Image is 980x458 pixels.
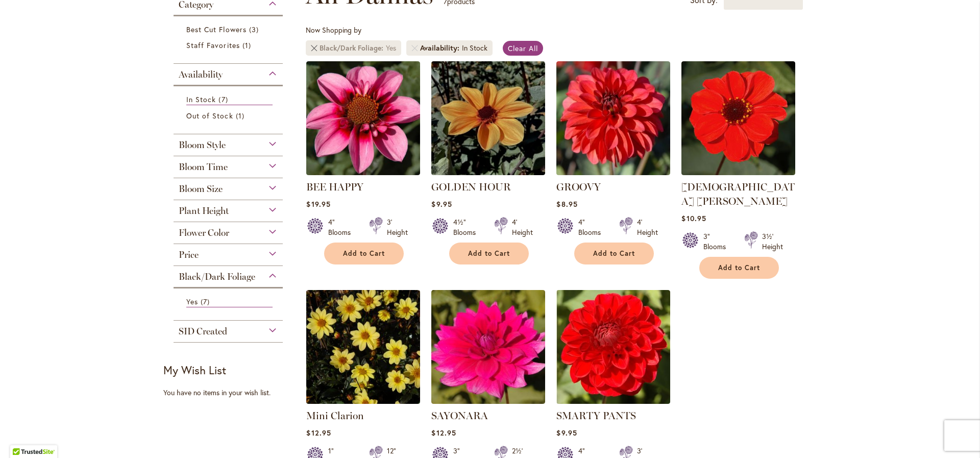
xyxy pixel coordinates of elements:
button: Add to Cart [574,243,654,264]
a: Remove Black/Dark Foliage Yes [311,45,317,51]
span: 1 [236,110,247,121]
img: SMARTY PANTS [556,290,670,404]
a: Yes 7 [186,296,273,307]
span: 3 [249,24,261,35]
span: Add to Cart [718,263,760,272]
img: Golden Hour [431,61,545,175]
a: GOLDEN HOUR [431,181,511,193]
img: BEE HAPPY [306,61,420,175]
span: 7 [218,94,230,105]
a: Remove Availability In Stock [411,45,418,51]
a: SMARTY PANTS [556,396,670,406]
a: JAPANESE BISHOP [681,167,795,177]
a: SAYONARA [431,409,488,422]
div: 4' Height [637,217,658,237]
span: Staff Favorites [186,40,240,50]
a: BEE HAPPY [306,167,420,177]
span: $10.95 [681,213,706,223]
div: You have no items in your wish list. [163,388,300,398]
a: Staff Favorites [186,40,273,51]
span: Bloom Time [179,161,228,173]
span: Flower Color [179,227,229,238]
a: SAYONARA [431,396,545,406]
a: [DEMOGRAPHIC_DATA] [PERSON_NAME] [681,181,795,207]
img: GROOVY [556,61,670,175]
span: Plant Height [179,205,229,216]
span: Add to Cart [468,249,510,258]
span: 7 [201,296,212,307]
span: Yes [186,297,198,306]
div: Yes [386,43,396,53]
span: $12.95 [431,428,456,438]
span: $19.95 [306,199,330,209]
strong: My Wish List [163,363,226,377]
a: BEE HAPPY [306,181,363,193]
a: GROOVY [556,181,601,193]
span: Add to Cart [343,249,385,258]
span: Bloom Size [179,183,223,195]
button: Add to Cart [324,243,404,264]
a: GROOVY [556,167,670,177]
span: 1 [242,40,254,51]
span: Best Cut Flowers [186,25,247,34]
span: Out of Stock [186,111,233,120]
div: 4' Height [512,217,533,237]
a: In Stock 7 [186,94,273,105]
div: 4" Blooms [328,217,357,237]
div: In Stock [462,43,487,53]
span: Availability [420,43,462,53]
div: 4" Blooms [578,217,607,237]
span: $12.95 [306,428,331,438]
a: SMARTY PANTS [556,409,636,422]
a: Best Cut Flowers [186,24,273,35]
img: JAPANESE BISHOP [681,61,795,175]
a: Out of Stock 1 [186,110,273,121]
span: In Stock [186,94,216,104]
span: $9.95 [556,428,577,438]
span: Clear All [508,43,538,53]
span: Black/Dark Foliage [320,43,386,53]
div: 3" Blooms [703,231,732,252]
div: 4½" Blooms [453,217,482,237]
span: Black/Dark Foliage [179,271,255,282]
div: 3' Height [387,217,408,237]
a: Mini Clarion [306,396,420,406]
a: Clear All [503,41,543,56]
button: Add to Cart [449,243,529,264]
span: $9.95 [431,199,452,209]
span: Price [179,249,199,260]
iframe: Launch Accessibility Center [8,422,36,450]
span: Availability [179,69,223,80]
img: SAYONARA [431,290,545,404]
span: Bloom Style [179,139,226,151]
span: Add to Cart [593,249,635,258]
img: Mini Clarion [306,290,420,404]
a: Golden Hour [431,167,545,177]
a: Mini Clarion [306,409,364,422]
button: Add to Cart [699,257,779,279]
div: 3½' Height [762,231,783,252]
span: SID Created [179,326,227,337]
span: Now Shopping by [306,25,361,35]
span: $8.95 [556,199,577,209]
